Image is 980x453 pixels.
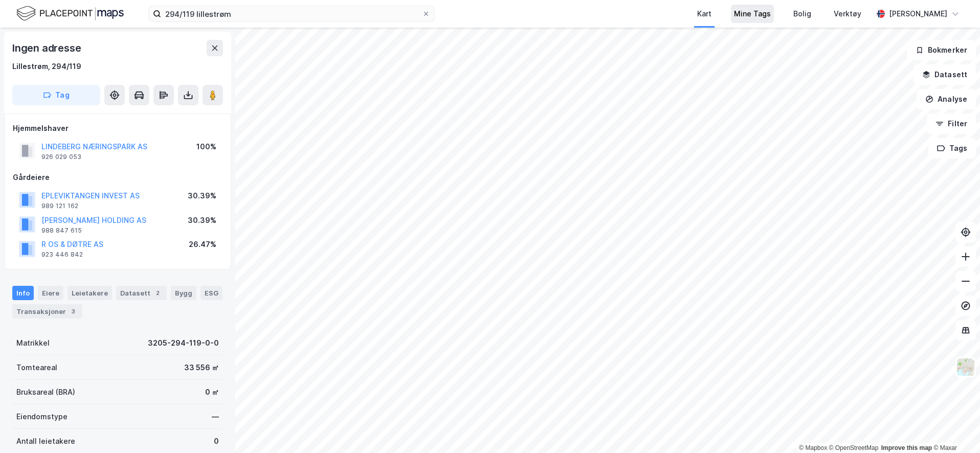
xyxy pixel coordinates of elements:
[12,286,34,300] div: Info
[881,444,932,451] a: Improve this map
[829,444,879,451] a: OpenStreetMap
[68,286,112,300] div: Leietakere
[189,238,216,251] div: 26.47%
[12,60,81,73] div: Lillestrøm, 294/119
[116,286,167,300] div: Datasett
[734,8,771,20] div: Mine Tags
[16,337,50,349] div: Matrikkel
[68,306,78,316] div: 3
[907,40,976,60] button: Bokmerker
[41,202,78,210] div: 989 121 162
[927,114,976,134] button: Filter
[196,141,216,153] div: 100%
[38,286,63,300] div: Eiere
[41,251,83,259] div: 923 446 842
[161,6,422,21] input: Søk på adresse, matrikkel, gårdeiere, leietakere eller personer
[13,171,222,184] div: Gårdeiere
[956,357,975,377] img: Z
[205,386,219,398] div: 0 ㎡
[16,411,68,423] div: Eiendomstype
[12,304,82,319] div: Transaksjoner
[201,286,222,300] div: ESG
[41,153,81,161] div: 926 029 053
[793,8,811,20] div: Bolig
[16,361,57,374] div: Tomteareal
[13,122,222,134] div: Hjemmelshaver
[12,85,100,105] button: Tag
[914,64,976,85] button: Datasett
[214,435,219,447] div: 0
[929,404,980,453] div: Kontrollprogram for chat
[188,214,216,227] div: 30.39%
[697,8,711,20] div: Kart
[188,190,216,202] div: 30.39%
[16,435,75,447] div: Antall leietakere
[834,8,861,20] div: Verktøy
[16,386,75,398] div: Bruksareal (BRA)
[929,404,980,453] iframe: Chat Widget
[184,361,219,374] div: 33 556 ㎡
[152,288,163,298] div: 2
[928,138,976,158] button: Tags
[171,286,196,300] div: Bygg
[889,8,947,20] div: [PERSON_NAME]
[799,444,827,451] a: Mapbox
[212,411,219,423] div: —
[41,227,82,235] div: 988 847 615
[148,337,219,349] div: 3205-294-119-0-0
[12,40,83,56] div: Ingen adresse
[16,5,124,22] img: logo.f888ab2527a4732fd821a326f86c7f29.svg
[917,89,976,109] button: Analyse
